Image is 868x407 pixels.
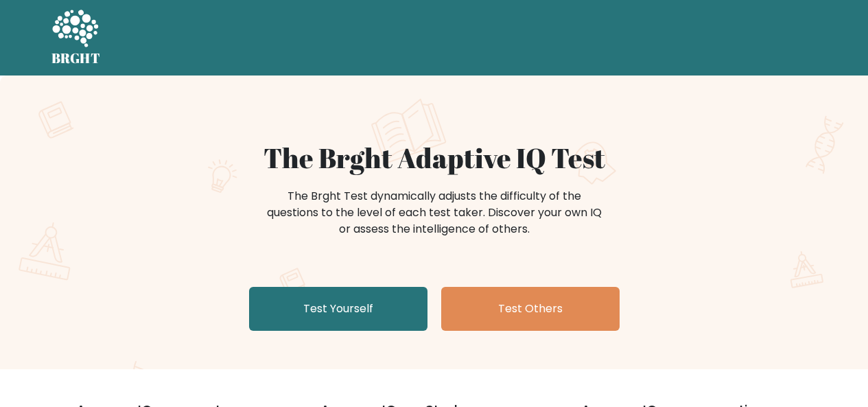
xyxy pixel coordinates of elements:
a: Test Yourself [249,287,427,331]
a: BRGHT [51,5,101,70]
h5: BRGHT [51,50,101,67]
h1: The Brght Adaptive IQ Test [99,141,769,174]
a: Test Others [441,287,620,331]
div: The Brght Test dynamically adjusts the difficulty of the questions to the level of each test take... [263,188,606,237]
